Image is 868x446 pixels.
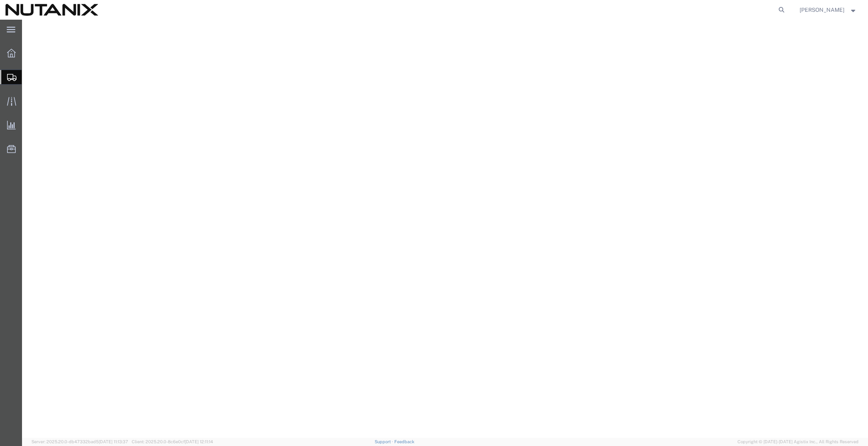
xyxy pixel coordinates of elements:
[394,439,414,444] a: Feedback
[799,5,857,15] button: [PERSON_NAME]
[132,439,213,444] span: Client: 2025.20.0-8c6e0cf
[185,439,213,444] span: [DATE] 12:11:14
[22,20,868,438] iframe: FS Legacy Container
[99,439,128,444] span: [DATE] 11:13:37
[800,6,844,14] span: Stephanie Guadron
[737,439,859,445] span: Copyright © [DATE]-[DATE] Agistix Inc., All Rights Reserved
[375,439,394,444] a: Support
[6,4,98,16] img: logo
[31,439,128,444] span: Server: 2025.20.0-db47332bad5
